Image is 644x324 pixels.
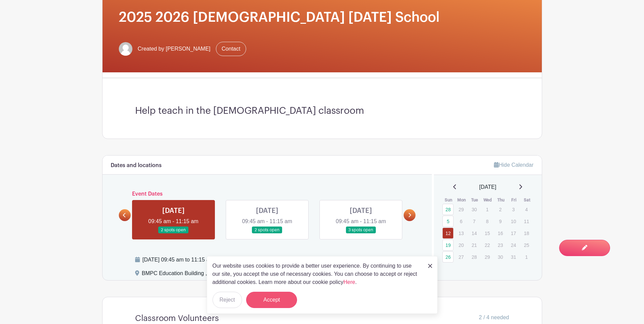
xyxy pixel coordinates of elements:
span: Created by [PERSON_NAME] [138,45,210,53]
th: Fri [508,197,521,203]
p: 9 [495,216,506,227]
a: 12 [442,228,454,239]
th: Thu [494,197,508,203]
p: 29 [482,252,493,262]
p: 29 [456,204,467,215]
img: default-ce2991bfa6775e67f084385cd625a349d9dcbb7a52a09fb2fda1e96e2d18dcdb.png [119,42,132,56]
span: [DATE] [479,183,496,191]
p: 3 [508,204,519,215]
p: 22 [482,240,493,250]
p: 24 [508,240,519,250]
p: 14 [468,228,480,238]
div: [DATE] 09:45 am to 11:15 am [143,256,374,264]
button: Accept [246,292,297,308]
p: Our website uses cookies to provide a better user experience. By continuing to use our site, you ... [213,262,421,286]
th: Tue [468,197,481,203]
p: 10 [508,216,519,227]
p: 4 [521,204,532,215]
p: 1 [482,204,493,215]
p: 23 [495,240,506,250]
th: Wed [481,197,495,203]
p: 13 [456,228,467,238]
p: 1 [521,252,532,262]
a: 26 [442,251,454,263]
div: BMPC Education Building , [STREET_ADDRESS][PERSON_NAME] [142,269,307,280]
a: 5 [442,216,454,227]
h1: 2025 2026 [DEMOGRAPHIC_DATA] [DATE] School [119,9,526,25]
p: 6 [456,216,467,227]
p: 21 [468,240,480,250]
p: 27 [456,252,467,262]
p: 25 [521,240,532,250]
a: Hide Calendar [494,162,533,168]
p: 28 [468,252,480,262]
a: Contact [216,42,246,56]
img: close_button-5f87c8562297e5c2d7936805f587ecaba9071eb48480494691a3f1689db116b3.svg [428,264,432,268]
p: 18 [521,228,532,238]
h4: Classroom Volunteers [135,313,219,323]
p: 7 [468,216,480,227]
a: Here [344,279,355,285]
p: 17 [508,228,519,238]
h6: Event Dates [131,191,404,197]
p: 31 [508,252,519,262]
th: Sat [520,197,534,203]
span: 2 / 4 needed [479,313,509,322]
h6: Dates and locations [111,162,162,169]
p: 20 [456,240,467,250]
p: 30 [468,204,480,215]
p: 2 [495,204,506,215]
button: Reject [213,292,242,308]
p: 11 [521,216,532,227]
p: 8 [482,216,493,227]
p: 30 [495,252,506,262]
p: 15 [482,228,493,238]
a: 19 [442,239,454,251]
p: 16 [495,228,506,238]
th: Sun [442,197,455,203]
h3: Help teach in the [DEMOGRAPHIC_DATA] classroom [135,105,509,117]
th: Mon [455,197,468,203]
a: 28 [442,204,454,215]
